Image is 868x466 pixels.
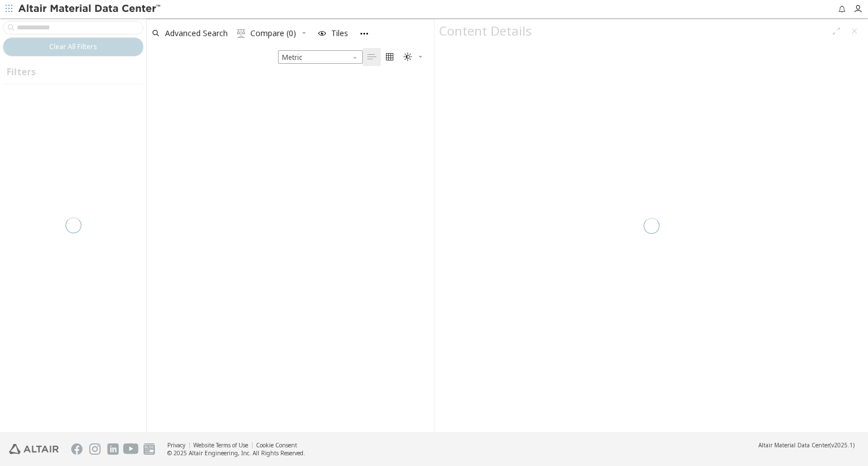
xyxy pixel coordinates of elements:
[381,48,399,66] button: Tile View
[278,50,363,64] div: Unit System
[331,29,348,37] span: Tiles
[18,3,162,15] img: Altair Material Data Center
[165,29,228,37] span: Advanced Search
[193,441,248,449] a: Website Terms of Use
[167,441,185,449] a: Privacy
[250,29,296,37] span: Compare (0)
[256,441,297,449] a: Cookie Consent
[385,53,394,62] i: 
[403,53,413,62] i: 
[363,48,381,66] button: Table View
[9,444,59,454] img: Altair Engineering
[167,449,305,457] div: © 2025 Altair Engineering, Inc. All Rights Reserved.
[367,53,376,62] i: 
[278,50,363,64] span: Metric
[758,441,830,449] span: Altair Material Data Center
[237,29,246,38] i: 
[399,48,428,66] button: Theme
[758,441,854,449] div: (v2025.1)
